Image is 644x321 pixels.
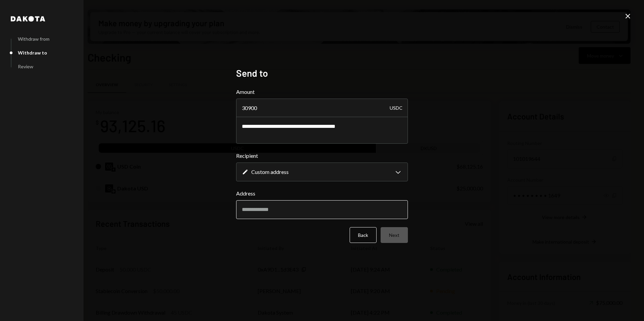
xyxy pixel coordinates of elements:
[390,99,402,117] div: USDC
[18,36,50,42] div: Withdraw from
[18,64,33,69] div: Review
[236,88,408,96] label: Amount
[236,189,408,198] label: Address
[236,163,408,181] button: Recipient
[350,227,377,243] button: Back
[236,152,408,160] label: Recipient
[236,67,408,80] h2: Send to
[18,50,47,56] div: Withdraw to
[236,99,408,117] input: Enter amount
